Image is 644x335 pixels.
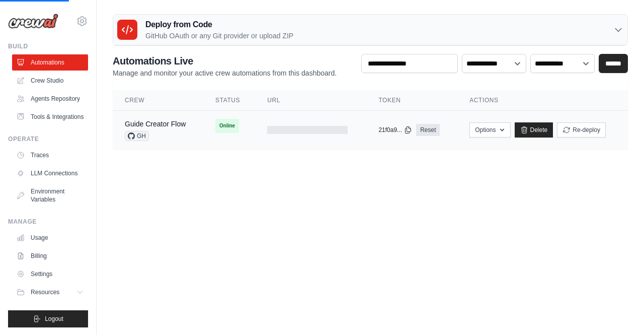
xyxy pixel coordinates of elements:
[515,122,553,138] a: Delete
[12,284,88,300] button: Resources
[8,310,88,327] button: Logout
[8,218,88,226] div: Manage
[416,124,440,136] a: Reset
[8,42,88,50] div: Build
[469,122,510,138] button: Options
[457,90,628,111] th: Actions
[8,135,88,143] div: Operate
[366,90,457,111] th: Token
[45,315,63,323] span: Logout
[557,122,606,138] button: Re-deploy
[145,31,293,41] p: GitHub OAuth or any Git provider or upload ZIP
[125,120,186,128] a: Guide Creator Flow
[215,119,239,133] span: Online
[12,147,88,163] a: Traces
[12,91,88,107] a: Agents Repository
[378,126,412,134] button: 21f0a9...
[113,68,337,78] p: Manage and monitor your active crew automations from this dashboard.
[31,288,59,296] span: Resources
[125,131,149,141] span: GH
[12,248,88,264] a: Billing
[12,266,88,282] a: Settings
[255,90,366,111] th: URL
[8,14,58,29] img: Logo
[12,183,88,208] a: Environment Variables
[12,109,88,125] a: Tools & Integrations
[12,54,88,71] a: Automations
[113,90,203,111] th: Crew
[12,165,88,181] a: LLM Connections
[145,19,293,31] h3: Deploy from Code
[12,73,88,89] a: Crew Studio
[113,54,337,68] h2: Automations Live
[12,230,88,246] a: Usage
[203,90,255,111] th: Status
